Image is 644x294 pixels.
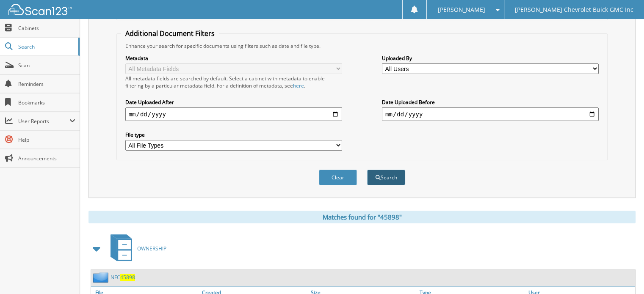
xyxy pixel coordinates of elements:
[18,80,75,88] span: Reminders
[367,170,405,185] button: Search
[382,55,599,62] label: Uploaded By
[125,75,342,89] div: All metadata fields are searched by default. Select a cabinet with metadata to enable filtering b...
[18,62,75,69] span: Scan
[319,170,357,185] button: Clear
[18,155,75,162] span: Announcements
[93,272,111,283] img: folder2.png
[18,43,74,50] span: Search
[382,99,599,106] label: Date Uploaded Before
[18,136,75,143] span: Help
[382,107,599,121] input: end
[125,99,342,106] label: Date Uploaded After
[137,245,166,252] span: OWNERSHIP
[105,232,166,265] a: OWNERSHIP
[515,7,633,12] span: [PERSON_NAME] Chevrolet Buick GMC Inc
[125,55,342,62] label: Metadata
[125,107,342,121] input: start
[293,82,304,89] a: here
[18,118,69,125] span: User Reports
[88,211,636,223] div: Matches found for "45898"
[120,274,135,281] span: 45898
[111,274,135,281] a: NFC45898
[8,4,72,15] img: scan123-logo-white.svg
[121,42,603,49] div: Enhance your search for specific documents using filters such as date and file type.
[125,131,342,138] label: File type
[602,253,644,294] iframe: Chat Widget
[437,7,485,12] span: [PERSON_NAME]
[121,29,219,38] legend: Additional Document Filters
[18,25,75,32] span: Cabinets
[18,99,75,106] span: Bookmarks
